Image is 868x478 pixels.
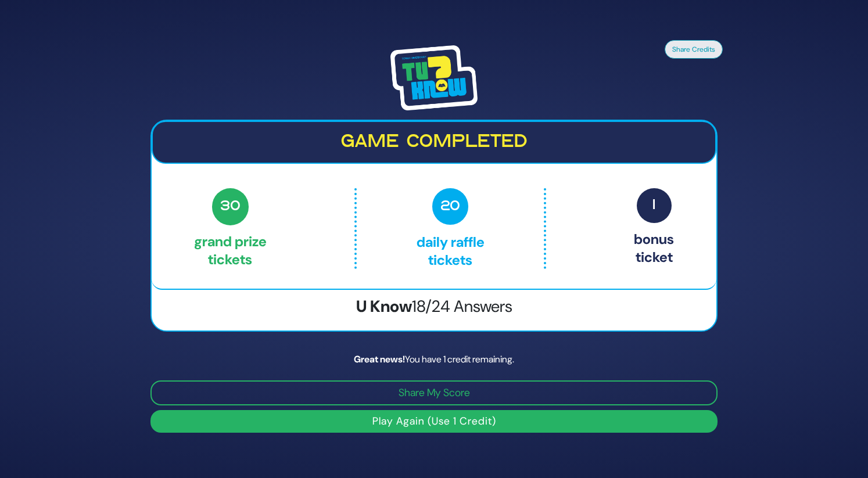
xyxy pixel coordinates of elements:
[665,40,723,59] button: Share Credits
[354,353,405,365] strong: Great news!
[390,45,478,110] img: Tournament Logo
[194,188,267,269] p: Grand Prize tickets
[637,188,672,223] span: 1
[150,353,718,366] div: You have 1 credit remaining.
[152,297,716,317] h3: U Know
[412,296,512,317] span: 18/24 Answers
[162,131,706,153] h2: Game completed
[432,188,469,225] span: 20
[150,410,718,433] button: Play Again (Use 1 Credit)
[634,188,674,269] p: Bonus ticket
[381,188,519,269] p: Daily Raffle tickets
[150,380,718,405] button: Share My Score
[212,188,249,225] span: 30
